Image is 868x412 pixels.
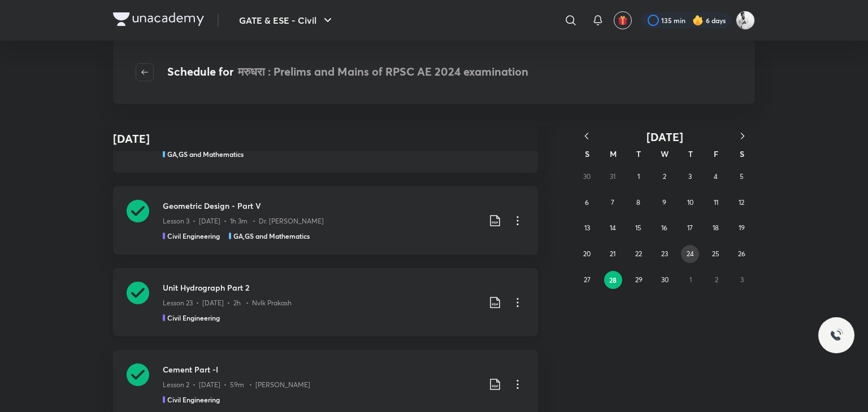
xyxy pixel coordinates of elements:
abbr: April 6, 2025 [585,198,589,207]
abbr: Monday [610,148,617,159]
abbr: Thursday [688,148,693,159]
h5: GA,GS and Mathematics [167,149,244,159]
abbr: April 5, 2025 [740,172,744,181]
button: April 13, 2025 [578,219,596,237]
h5: Civil Engineering [167,395,220,405]
button: April 26, 2025 [732,245,750,263]
abbr: April 11, 2025 [714,198,718,207]
abbr: April 28, 2025 [609,275,617,284]
button: April 12, 2025 [732,194,750,212]
a: Geometric Design - Part VLesson 3 • [DATE] • 1h 3m • Dr. [PERSON_NAME]Civil EngineeringGA,GS and ... [113,186,538,255]
abbr: April 26, 2025 [738,249,745,258]
button: April 20, 2025 [578,245,596,263]
button: April 14, 2025 [604,219,622,237]
button: April 29, 2025 [630,271,648,289]
abbr: April 7, 2025 [611,198,614,207]
abbr: April 2, 2025 [663,172,666,181]
button: April 19, 2025 [732,219,750,237]
button: April 9, 2025 [656,194,674,212]
button: April 15, 2025 [630,219,648,237]
abbr: April 27, 2025 [584,275,591,284]
a: Company Logo [113,12,204,29]
button: [DATE] [599,130,730,144]
button: April 18, 2025 [707,219,725,237]
h3: Unit Hydrograph Part 2 [163,282,479,293]
h5: Civil Engineering [167,231,220,241]
abbr: Tuesday [636,148,641,159]
abbr: April 9, 2025 [662,198,666,207]
button: April 21, 2025 [604,245,622,263]
button: April 24, 2025 [681,245,699,263]
button: April 4, 2025 [707,168,725,186]
h5: GA,GS and Mathematics [233,231,310,241]
button: April 16, 2025 [656,219,674,237]
abbr: April 20, 2025 [583,249,591,258]
img: Company Logo [113,12,204,26]
p: Lesson 23 • [DATE] • 2h • Nvlk Prakash [163,298,292,308]
span: [DATE] [646,129,683,144]
button: April 7, 2025 [604,194,622,212]
button: April 8, 2025 [630,194,648,212]
button: April 11, 2025 [707,194,725,212]
button: April 3, 2025 [681,168,699,186]
abbr: April 10, 2025 [687,198,693,207]
abbr: Wednesday [661,148,669,159]
h3: Geometric Design - Part V [163,200,479,212]
button: April 5, 2025 [732,168,750,186]
h5: Civil Engineering [167,313,220,323]
button: April 23, 2025 [656,245,674,263]
span: मरुधरा : Prelims and Mains of RPSC AE 2024 examination [238,64,528,79]
abbr: April 3, 2025 [688,172,692,181]
abbr: April 4, 2025 [714,172,718,181]
img: sveer yadav [736,11,755,30]
button: April 30, 2025 [656,271,674,289]
abbr: Sunday [585,148,589,159]
abbr: Friday [714,148,718,159]
button: April 10, 2025 [681,194,699,212]
h4: [DATE] [113,130,150,147]
p: Lesson 2 • [DATE] • 59m • [PERSON_NAME] [163,380,310,390]
button: April 25, 2025 [707,245,725,263]
abbr: April 24, 2025 [687,249,694,258]
button: April 17, 2025 [681,219,699,237]
abbr: April 14, 2025 [610,223,616,232]
abbr: April 12, 2025 [739,198,744,207]
h4: Schedule for [167,63,528,81]
button: April 27, 2025 [578,271,596,289]
button: April 1, 2025 [630,168,648,186]
abbr: April 1, 2025 [637,172,640,181]
img: ttu [830,328,843,342]
h3: Cement Part -I [163,363,479,375]
abbr: April 18, 2025 [713,223,719,232]
abbr: April 19, 2025 [739,223,745,232]
abbr: April 25, 2025 [712,249,719,258]
abbr: April 17, 2025 [687,223,693,232]
abbr: April 8, 2025 [636,198,640,207]
abbr: April 30, 2025 [661,275,669,284]
abbr: April 22, 2025 [635,249,642,258]
button: GATE & ESE - Civil [232,9,341,32]
button: April 22, 2025 [630,245,648,263]
abbr: Saturday [740,148,744,159]
abbr: April 21, 2025 [610,249,615,258]
img: streak [692,15,704,26]
button: April 6, 2025 [578,194,596,212]
abbr: April 23, 2025 [661,249,668,258]
abbr: April 15, 2025 [635,223,641,232]
button: avatar [614,11,632,29]
a: Unit Hydrograph Part 2Lesson 23 • [DATE] • 2h • Nvlk PrakashCivil Engineering [113,268,538,336]
button: April 28, 2025 [604,271,622,289]
abbr: April 16, 2025 [661,223,667,232]
abbr: April 13, 2025 [584,223,590,232]
p: Lesson 3 • [DATE] • 1h 3m • Dr. [PERSON_NAME] [163,216,324,226]
img: avatar [618,15,628,25]
button: April 2, 2025 [656,168,674,186]
abbr: April 29, 2025 [635,275,643,284]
